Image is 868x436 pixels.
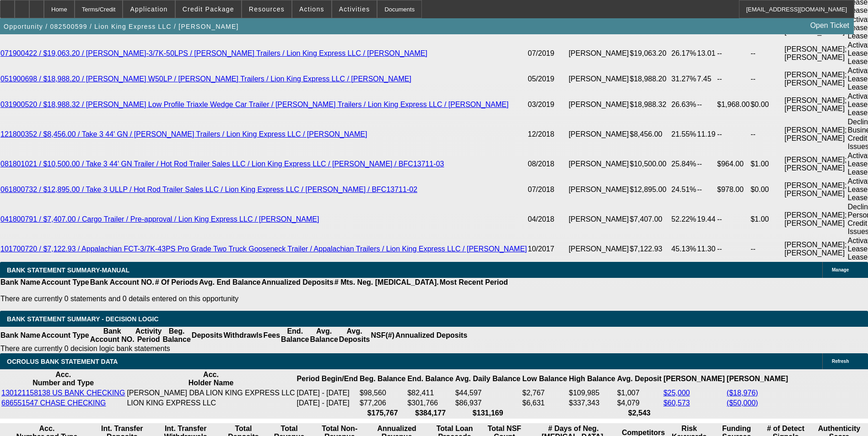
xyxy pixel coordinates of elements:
[528,92,568,117] td: 03/2019
[717,117,750,151] td: --
[309,327,338,344] th: Avg. Balance
[750,41,784,66] td: --
[568,177,630,202] td: [PERSON_NAME]
[697,41,717,66] td: 13.01
[717,41,750,66] td: --
[407,388,453,398] td: $82,411
[7,358,118,365] span: OCROLUS BANK STATEMENT DATA
[280,327,309,344] th: End. Balance
[135,327,162,344] th: Activity Period
[697,151,717,177] td: --
[0,245,527,253] a: 101700720 / $7,122.93 / Appalachian FCT-3/7K-43PS Pro Grade Two Truck Gooseneck Trailer / Appalac...
[359,399,406,408] td: $77,206
[41,278,90,287] th: Account Type
[0,186,417,193] a: 061800732 / $12,895.00 / Take 3 ULLP / Hot Rod Trailer Sales LLC / Lion King Express LLC / [PERSO...
[629,66,671,92] td: $18,988.20
[629,92,671,117] td: $18,988.32
[0,160,444,168] a: 081801021 / $10,500.00 / Take 3 44' GN Trailer / Hot Rod Trailer Sales LLC / Lion King Express LL...
[223,327,263,344] th: Withdrawls
[629,117,671,151] td: $8,456.00
[126,370,295,388] th: Acc. Holder Name
[41,327,90,344] th: Account Type
[697,117,717,151] td: 11.19
[671,236,696,262] td: 45.13%
[123,0,174,18] button: Application
[832,359,849,364] span: Refresh
[750,202,784,236] td: $1.00
[750,151,784,177] td: $1.00
[697,177,717,202] td: --
[750,66,784,92] td: --
[263,327,280,344] th: Fees
[671,117,696,151] td: 21.55%
[750,177,784,202] td: $0.00
[671,177,696,202] td: 24.51%
[90,278,155,287] th: Bank Account NO.
[717,177,750,202] td: $978.00
[370,327,395,344] th: NSF(#)
[568,202,630,236] td: [PERSON_NAME]
[784,151,847,177] td: [PERSON_NAME]; [PERSON_NAME]
[528,151,568,177] td: 08/2018
[671,66,696,92] td: 31.27%
[727,399,758,407] a: ($50,000)
[568,41,630,66] td: [PERSON_NAME]
[697,66,717,92] td: 7.45
[629,177,671,202] td: $12,895.00
[292,0,331,18] button: Actions
[671,151,696,177] td: 25.84%
[332,0,377,18] button: Activities
[126,388,295,398] td: [PERSON_NAME] DBA LION KING EXPRESS LLC
[339,327,371,344] th: Avg. Deposits
[359,370,406,388] th: Beg. Balance
[90,327,135,344] th: Bank Account NO.
[7,266,129,274] span: BANK STATEMENT SUMMARY-MANUAL
[522,399,568,408] td: $6,631
[629,41,671,66] td: $19,063.20
[199,278,261,287] th: Avg. End Balance
[528,236,568,262] td: 10/2017
[407,370,453,388] th: End. Balance
[697,92,717,117] td: --
[568,399,615,408] td: $337,343
[784,177,847,202] td: [PERSON_NAME]; [PERSON_NAME]
[807,18,853,33] a: Open Ticket
[455,409,521,418] th: $131,169
[249,5,285,13] span: Resources
[671,92,696,117] td: 26.63%
[455,370,521,388] th: Avg. Daily Balance
[334,278,439,287] th: # Mts. Neg. [MEDICAL_DATA].
[617,388,662,398] td: $1,007
[0,75,411,83] a: 051900698 / $18,988.20 / [PERSON_NAME] W50LP / [PERSON_NAME] Trailers / Lion King Express LLC / [...
[0,101,508,108] a: 031900520 / $18,988.32 / [PERSON_NAME] Low Profile Triaxle Wedge Car Trailer / [PERSON_NAME] Trai...
[359,409,406,418] th: $175,767
[299,5,324,13] span: Actions
[750,117,784,151] td: --
[717,236,750,262] td: --
[784,66,847,92] td: [PERSON_NAME]; [PERSON_NAME]
[1,370,125,388] th: Acc. Number and Type
[750,92,784,117] td: $0.00
[663,389,690,397] a: $25,000
[568,370,615,388] th: High Balance
[568,236,630,262] td: [PERSON_NAME]
[832,267,849,272] span: Manage
[297,388,358,398] td: [DATE] - [DATE]
[0,215,319,223] a: 041800791 / $7,407.00 / Cargo Trailer / Pre-approval / Lion King Express LLC / [PERSON_NAME]
[784,202,847,236] td: [PERSON_NAME]; [PERSON_NAME]
[671,202,696,236] td: 52.22%
[1,389,125,397] a: 130121158138 US BANK CHECKING
[671,41,696,66] td: 26.17%
[0,130,367,138] a: 121800352 / $8,456.00 / Take 3 44' GN / [PERSON_NAME] Trailers / Lion King Express LLC / [PERSON_...
[162,327,191,344] th: Beg. Balance
[528,177,568,202] td: 07/2018
[0,49,427,57] a: 071900422 / $19,063.20 / [PERSON_NAME]-3/7K-50LPS / [PERSON_NAME] Trailers / Lion King Express LL...
[663,399,690,407] a: $60,573
[297,370,358,388] th: Period Begin/End
[717,66,750,92] td: --
[176,0,241,18] button: Credit Package
[726,370,788,388] th: [PERSON_NAME]
[568,92,630,117] td: [PERSON_NAME]
[663,370,725,388] th: [PERSON_NAME]
[784,41,847,66] td: [PERSON_NAME]; [PERSON_NAME]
